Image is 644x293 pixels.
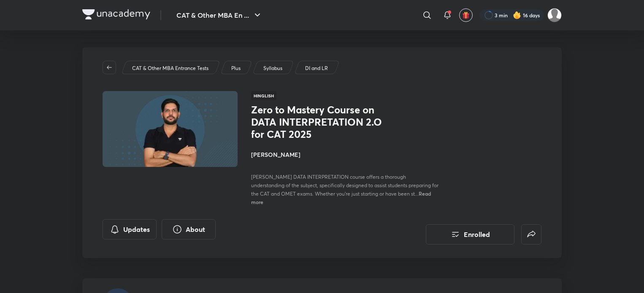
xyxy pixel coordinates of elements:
p: CAT & Other MBA Entrance Tests [132,65,208,72]
a: Company Logo [82,9,150,22]
button: false [521,224,541,245]
img: streak [513,11,521,19]
a: CAT & Other MBA Entrance Tests [131,65,210,72]
a: Plus [230,65,242,72]
img: Aparna Dubey [547,8,562,22]
p: Plus [231,65,241,72]
img: avatar [462,11,470,19]
a: DI and LR [304,65,330,72]
h4: [PERSON_NAME] [251,150,440,159]
button: Enrolled [426,224,514,245]
p: Syllabus [263,65,282,72]
button: CAT & Other MBA En ... [171,7,268,24]
h1: Zero to Mastery Course on DATA INTERPRETATION 2.O for CAT 2025 [251,104,389,140]
a: Syllabus [262,65,284,72]
span: [PERSON_NAME] DATA INTERPRETATION course offers a thorough understanding of the subject, specific... [251,174,438,197]
span: Hinglish [251,91,276,100]
img: Thumbnail [101,90,239,168]
button: avatar [459,8,473,22]
img: Company Logo [82,9,150,19]
button: Updates [103,219,157,239]
button: About [162,219,216,239]
p: DI and LR [305,65,328,72]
